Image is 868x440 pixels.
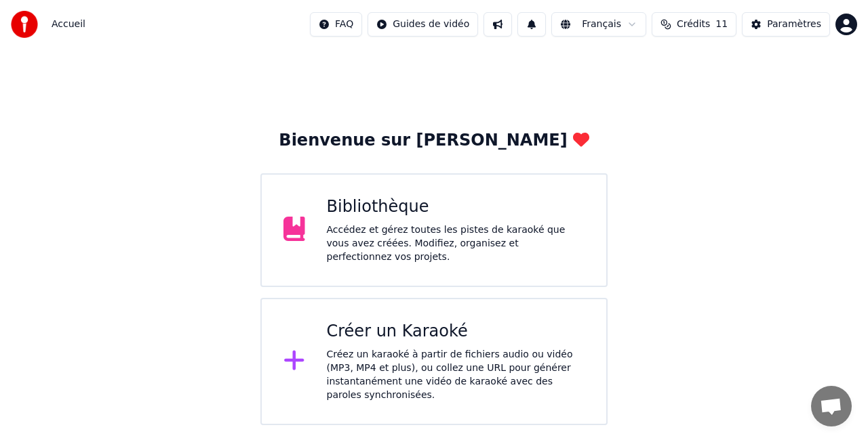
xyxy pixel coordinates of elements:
button: Crédits11 [652,12,736,37]
span: Accueil [52,18,85,31]
button: FAQ [310,12,362,37]
div: Bibliothèque [327,196,585,218]
a: Ouvrir le chat [811,386,852,426]
button: Paramètres [742,12,830,37]
img: youka [11,11,38,38]
div: Créer un Karaoké [327,321,585,343]
div: Accédez et gérez toutes les pistes de karaoké que vous avez créées. Modifiez, organisez et perfec... [327,223,585,264]
div: Paramètres [767,18,821,31]
span: Crédits [677,18,710,31]
div: Créez un karaoké à partir de fichiers audio ou vidéo (MP3, MP4 et plus), ou collez une URL pour g... [327,348,585,402]
span: 11 [715,18,728,31]
button: Guides de vidéo [368,12,478,37]
nav: breadcrumb [52,18,85,31]
div: Bienvenue sur [PERSON_NAME] [279,130,589,152]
